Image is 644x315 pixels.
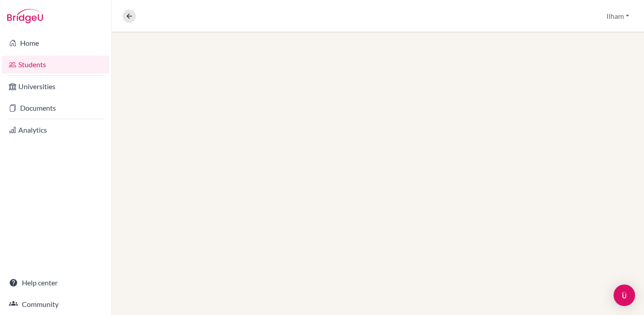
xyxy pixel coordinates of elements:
[2,56,110,73] a: Students
[2,99,110,117] a: Documents
[2,121,110,139] a: Analytics
[614,285,635,306] div: Open Intercom Messenger
[2,34,110,52] a: Home
[2,78,110,95] a: Universities
[7,9,43,23] img: Bridge-U
[602,8,633,25] button: Ilham
[2,274,110,292] a: Help center
[2,295,110,313] a: Community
